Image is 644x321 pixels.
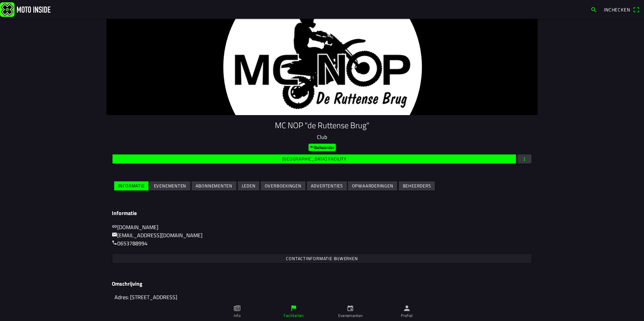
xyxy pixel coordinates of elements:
[112,281,532,287] h3: Omschrijving
[307,181,347,190] ion-button: Advertenties
[150,181,190,190] ion-button: Evenementen
[347,305,354,312] ion-icon: calendar
[112,231,202,239] a: mail[EMAIL_ADDRESS][DOMAIN_NAME]
[399,181,435,190] ion-button: Beheerders
[338,313,363,319] ion-label: Evenementen
[114,181,149,190] ion-button: Informatie
[112,239,148,247] a: call0653788994
[604,6,630,13] span: Inchecken
[261,181,305,190] ion-button: Overboekingen
[587,4,601,15] a: search
[112,133,532,141] p: Club
[309,144,336,151] ion-badge: Beheerder
[234,313,240,319] ion-label: Info
[112,120,532,130] h1: MC NOP "de Ruttense Brug"
[112,240,117,245] ion-icon: call
[290,305,297,312] ion-icon: flag
[112,254,532,263] ion-button: Contactinformatie bijwerken
[233,305,241,312] ion-icon: paper
[112,154,516,164] ion-button: [GEOGRAPHIC_DATA] facility
[601,4,643,15] a: Incheckenqr scanner
[403,305,411,312] ion-icon: person
[348,181,397,190] ion-button: Opwaarderingen
[401,313,413,319] ion-label: Profiel
[238,181,259,190] ion-button: Leden
[112,223,158,231] a: link[DOMAIN_NAME]
[112,290,532,313] textarea: Adres: [STREET_ADDRESS] Openingstijden baan: Woensdag: 17:00 - 21.00 uur Zaterdag: 13:00 - 17:00 ...
[284,313,303,319] ion-label: Faciliteiten
[310,145,314,149] ion-icon: key
[112,224,117,229] ion-icon: link
[112,210,532,216] h3: Informatie
[112,232,117,237] ion-icon: mail
[192,181,236,190] ion-button: Abonnementen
